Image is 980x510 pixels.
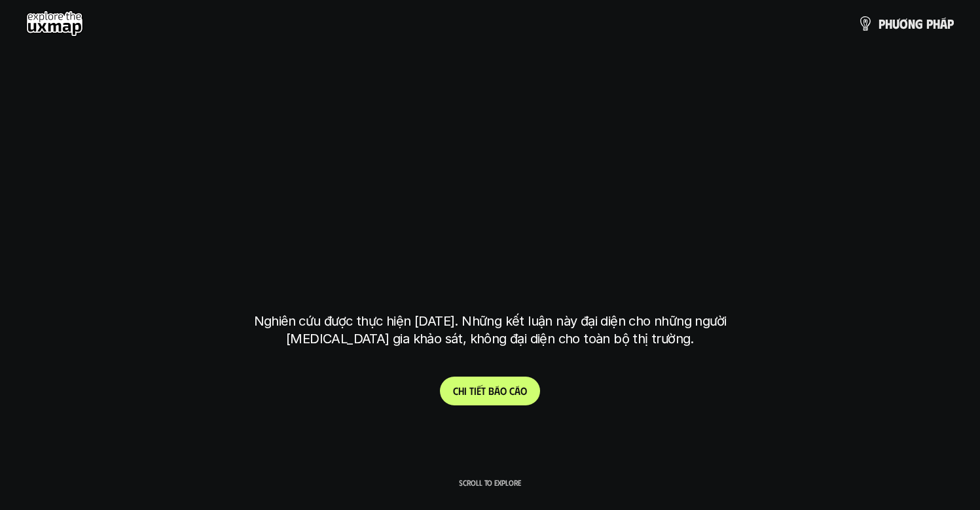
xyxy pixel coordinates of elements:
span: i [464,384,467,397]
span: ơ [899,16,908,31]
h1: phạm vi công việc của [251,141,729,195]
a: phươngpháp [858,10,954,37]
span: g [915,16,923,31]
span: h [933,16,940,31]
span: o [520,384,527,397]
p: Nghiên cứu được thực hiện [DATE]. Những kết luận này đại diện cho những người [MEDICAL_DATA] gia ... [245,313,736,348]
h1: tại [GEOGRAPHIC_DATA] [257,244,723,299]
span: C [453,384,458,397]
span: á [940,16,947,31]
a: Chitiếtbáocáo [440,377,540,405]
h6: Kết quả nghiên cứu [445,109,545,124]
span: h [885,16,892,31]
span: á [494,384,500,397]
span: h [458,384,464,397]
span: b [488,384,494,397]
span: t [469,384,474,397]
span: p [926,16,933,31]
span: ế [477,384,481,397]
span: p [879,16,885,31]
span: p [947,16,954,31]
p: Scroll to explore [459,478,521,487]
span: ư [892,16,899,31]
span: n [908,16,915,31]
span: c [509,384,515,397]
span: o [500,384,507,397]
span: i [474,384,477,397]
span: t [481,384,486,397]
span: á [515,384,520,397]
